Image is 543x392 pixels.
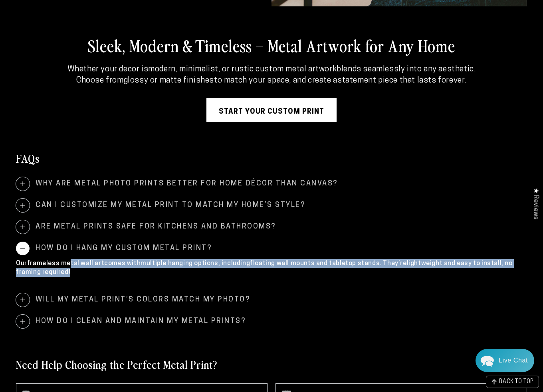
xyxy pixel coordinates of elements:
strong: frameless metal wall art [27,260,104,267]
p: Our comes with , including . They’re , no framing required! [16,259,527,277]
div: Chat widget toggle [476,349,534,372]
strong: modern, minimalist, or rustic [148,65,254,73]
strong: custom metal artwork [256,65,337,73]
h2: Need Help Choosing the Perfect Metal Print? [16,357,217,371]
strong: floating wall mounts and tabletop stands [250,260,380,267]
summary: How do I hang my custom metal print? [16,242,527,255]
summary: Are metal prints safe for kitchens and bathrooms? [16,220,527,234]
p: Whether your decor is , blends seamlessly into any aesthetic. Choose from to match your space, an... [54,64,489,86]
span: BACK TO TOP [499,379,534,385]
summary: How do I clean and maintain my metal prints? [16,315,527,328]
strong: statement piece that lasts forever [337,77,465,85]
a: Start Your Custom Print [206,98,337,122]
strong: lightweight and easy to install [407,260,502,267]
summary: Why are metal photo prints better for home décor than canvas? [16,177,527,191]
div: Contact Us Directly [499,349,528,372]
strong: glossy or matte finishes [124,77,214,85]
summary: Will my metal print’s colors match my photo? [16,293,527,307]
h2: Sleek, Modern & Timeless – Metal Artwork for Any Home [16,35,527,56]
h2: FAQs [16,151,40,165]
strong: multiple hanging options [141,260,218,267]
summary: Can I customize my metal print to match my home’s style? [16,199,527,212]
div: Click to open Judge.me floating reviews tab [528,181,543,226]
